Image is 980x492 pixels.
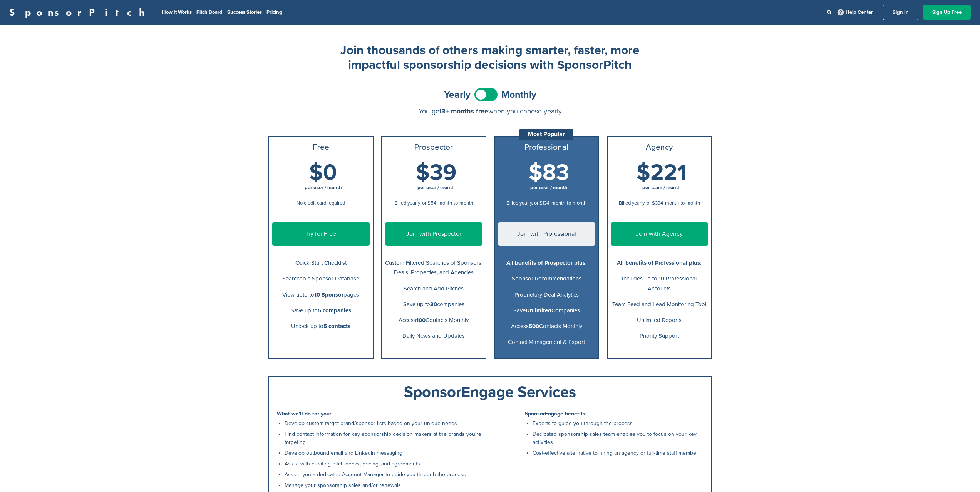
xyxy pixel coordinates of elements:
span: 3+ months free [441,107,488,115]
span: $0 [309,159,337,186]
li: Assist with creating pitch decks, pricing, and agreements [285,460,486,468]
li: Cost-effective alternative to hiring an agency or full-time staff member [533,449,704,457]
a: Sign In [883,5,918,20]
p: View upto to pages [272,290,370,300]
span: $221 [637,159,687,186]
li: Experts to guide you through the process [533,419,704,427]
b: 100 [416,317,426,324]
h3: Prospector [385,143,482,152]
span: $39 [416,159,456,186]
span: month-to-month [551,200,586,206]
span: per user / month [417,185,455,191]
span: Billed yearly, or $134 [506,200,549,206]
p: Unlock up to [272,322,370,331]
p: Custom Filtered Searches of Sponsors, Deals, Properties, and Agencies [385,258,482,277]
div: Most Popular [519,129,573,140]
h3: Agency [611,143,708,152]
li: Dedicated sponsorship sales team enables you to focus on your key activities [533,430,704,446]
b: Unlimited [526,307,551,314]
span: Billed yearly, or $334 [619,200,663,206]
span: per user / month [530,185,568,191]
p: Access Contacts Monthly [385,315,482,325]
p: Unlimited Reports [611,315,708,325]
span: Billed yearly, or $54 [394,200,436,206]
div: You get when you choose yearly [268,107,712,115]
b: All benefits of Professional plus: [617,259,702,266]
p: Access Contacts Monthly [498,322,595,331]
span: month-to-month [665,200,700,206]
a: Success Stories [227,9,262,15]
span: per team / month [642,185,681,191]
span: month-to-month [438,200,473,206]
p: Daily News and Updates [385,331,482,341]
span: $83 [529,159,569,186]
p: Includes up to 10 Professional Accounts [611,274,708,293]
b: 500 [529,323,539,330]
p: Team Feed and Lead Monitoring Tool [611,300,708,309]
span: Yearly [444,90,471,100]
p: Searchable Sponsor Database [272,274,370,284]
a: Try for Free [272,222,370,246]
p: Priority Support [611,331,708,341]
li: Assign you a dedicated Account Manager to guide you through the process [285,470,486,479]
p: Search and Add Pitches [385,284,482,294]
a: How It Works [162,9,192,15]
li: Develop custom target brand/sponsor lists based on your unique needs [285,419,486,427]
b: 5 contacts [323,323,350,330]
li: Develop outbound email and LinkedIn messaging [285,449,486,457]
a: Sign Up Free [923,5,971,20]
li: Find contact information for key sponsorship decision makers at the brands you're targeting [285,430,486,446]
a: Join with Prospector [385,222,482,246]
b: SponsorEngage benefits: [525,410,587,417]
span: No credit card required [297,200,345,206]
span: Monthly [501,90,536,100]
p: Save up to [272,306,370,315]
p: Save up to companies [385,300,482,309]
a: Help Center [836,8,874,17]
h3: Professional [498,143,595,152]
div: SponsorEngage Services [277,384,704,400]
a: Join with Agency [611,222,708,246]
p: Sponsor Recommendations [498,274,595,284]
li: Manage your sponsorship sales and/or renewals [285,481,486,489]
p: Proprietary Deal Analytics [498,290,595,300]
span: per user / month [305,185,342,191]
a: Pitch Board [196,9,223,15]
p: Save Companies [498,306,595,315]
b: All benefits of Prospector plus: [506,259,587,266]
b: 30 [430,301,437,308]
a: SponsorPitch [9,7,150,17]
b: What we'll do for you: [277,410,331,417]
a: Pricing [266,9,282,15]
p: Contact Management & Export [498,337,595,347]
h3: Free [272,143,370,152]
a: Join with Professional [498,222,595,246]
b: 10 Sponsor [314,291,343,298]
h2: Join thousands of others making smarter, faster, more impactful sponsorship decisions with Sponso... [336,43,644,73]
b: 5 companies [318,307,351,314]
p: Quick Start Checklist [272,258,370,268]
